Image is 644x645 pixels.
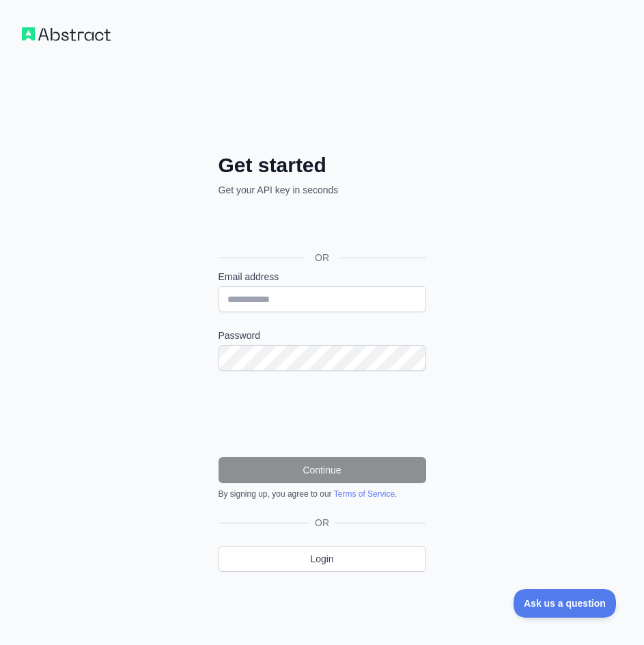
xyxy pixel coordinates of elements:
a: Terms of Service [334,489,395,499]
span: OR [304,251,340,264]
img: Workflow [22,27,111,41]
label: Password [219,329,426,342]
label: Email address [219,270,426,284]
h2: Get started [219,153,426,178]
div: By signing up, you agree to our . [219,489,426,499]
p: Get your API key in seconds [219,183,426,197]
iframe: Toggle Customer Support [514,589,617,618]
iframe: Sign in with Google Button [212,212,430,242]
a: Login [219,546,426,572]
span: OR [309,516,335,530]
iframe: reCAPTCHA [219,387,426,441]
button: Continue [219,457,426,483]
